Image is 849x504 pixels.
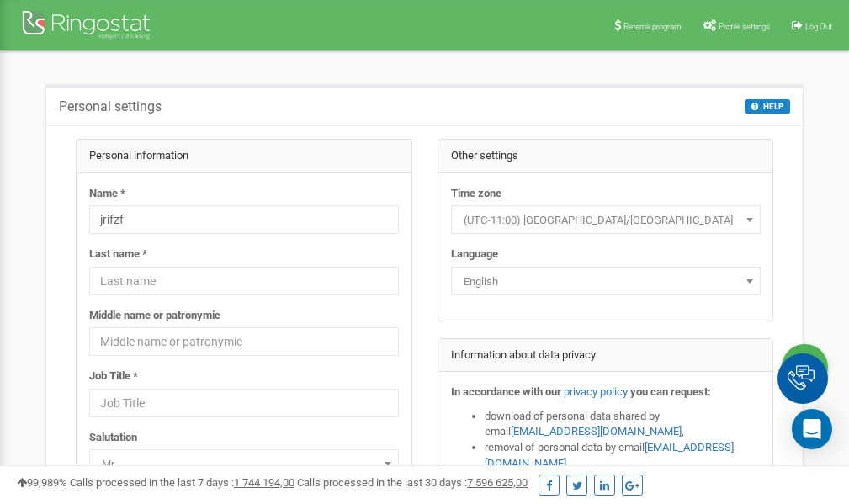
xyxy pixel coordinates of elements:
[89,430,137,446] label: Salutation
[59,99,162,114] h5: Personal settings
[451,385,561,398] strong: In accordance with our
[451,186,501,202] label: Time zone
[438,339,773,373] div: Information about data privacy
[234,476,294,489] u: 1 744 194,00
[89,205,399,234] input: Name
[438,140,773,173] div: Other settings
[805,22,832,31] span: Log Out
[485,409,761,440] li: download of personal data shared by email ,
[467,476,528,489] u: 7 596 625,00
[89,449,399,478] span: Mr.
[89,327,399,356] input: Middle name or patronymic
[451,205,761,234] span: (UTC-11:00) Pacific/Midway
[485,440,761,471] li: removal of personal data by email ,
[623,22,682,31] span: Referral program
[89,389,399,417] input: Job Title
[792,409,832,449] div: Open Intercom Messenger
[89,247,147,263] label: Last name *
[89,267,399,295] input: Last name
[451,247,498,263] label: Language
[77,140,411,173] div: Personal information
[457,270,755,294] span: English
[95,453,393,476] span: Mr.
[70,476,294,489] span: Calls processed in the last 7 days :
[89,186,125,202] label: Name *
[89,369,138,385] label: Job Title *
[719,22,770,31] span: Profile settings
[297,476,528,489] span: Calls processed in the last 30 days :
[451,267,761,295] span: English
[564,385,628,398] a: privacy policy
[17,476,67,489] span: 99,989%
[745,99,790,114] button: HELP
[457,209,755,232] span: (UTC-11:00) Pacific/Midway
[630,385,711,398] strong: you can request:
[89,308,220,324] label: Middle name or patronymic
[511,425,682,438] a: [EMAIL_ADDRESS][DOMAIN_NAME]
